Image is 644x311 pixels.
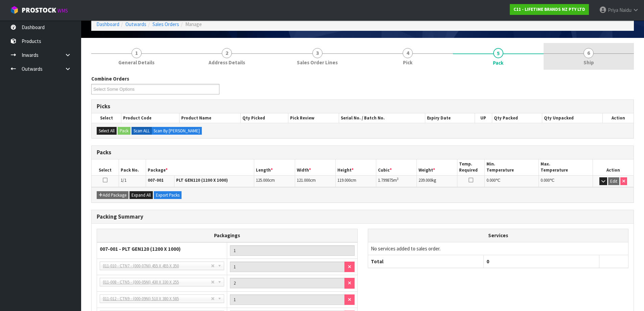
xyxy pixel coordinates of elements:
button: Expand All [129,191,153,199]
th: Length [254,159,295,175]
span: 4 [403,48,413,58]
span: Pick [403,59,412,66]
span: 1 [132,48,142,58]
strong: C11 - LIFETIME BRANDS NZ PTY LTD [514,6,585,12]
button: Pack [118,127,130,135]
th: Select [92,113,121,123]
td: cm [254,175,295,187]
label: Combine Orders [91,75,129,82]
small: WMS [57,7,68,14]
th: Select [92,159,119,175]
th: Services [368,229,628,242]
th: Weight [417,159,457,175]
a: C11 - LIFETIME BRANDS NZ PTY LTD [510,4,589,15]
th: Pick Review [288,113,339,123]
span: Pack [493,59,503,66]
th: Packagings [97,229,358,242]
button: Edit [608,177,619,185]
label: Scan ALL [132,127,152,135]
td: m [376,175,417,187]
span: ProStock [22,6,56,15]
span: Address Details [209,59,245,66]
sup: 3 [397,177,399,181]
a: Dashboard [96,21,119,27]
th: Action [593,159,634,175]
span: 6 [583,48,594,58]
td: kg [417,175,457,187]
span: 0.000 [486,177,496,183]
span: Sales Order Lines [297,59,338,66]
td: cm [295,175,335,187]
span: 1.799875 [378,177,393,183]
strong: PLT GEN120 (1200 X 1000) [176,177,228,183]
span: 119.000 [337,177,351,183]
th: Expiry Date [425,113,475,123]
th: Product Name [180,113,241,123]
span: 011-010 - CTN7 - (000-07NI) 455 X 455 X 350 [103,262,211,270]
span: Ship [583,59,594,66]
th: Qty Unpacked [542,113,602,123]
span: 2 [222,48,232,58]
th: Serial No. / Batch No. [339,113,425,123]
th: Max. Temperature [539,159,593,175]
strong: 007-001 [148,177,164,183]
h3: Packing Summary [97,214,628,220]
span: Priya [608,7,618,13]
span: 239.000 [419,177,432,183]
h3: Picks [97,103,628,110]
span: 0.000 [541,177,550,183]
span: General Details [118,59,154,66]
th: Temp. Required [457,159,484,175]
img: cube-alt.png [10,6,19,14]
th: Product Code [121,113,180,123]
h3: Packs [97,149,628,156]
span: 121.000 [297,177,310,183]
th: Height [335,159,376,175]
td: No services added to sales order. [368,242,628,255]
span: 3 [312,48,323,58]
th: Package [146,159,254,175]
td: ℃ [539,175,593,187]
span: 011-012 - CTN9 - (000-09NI) 510 X 380 X 585 [103,295,211,303]
button: Add Package [97,191,128,199]
span: 011-008 - CTN5 - (000-05NI) 430 X 330 X 255 [103,278,211,286]
td: cm [335,175,376,187]
th: Cubic [376,159,417,175]
a: Sales Orders [152,21,179,27]
label: Scan By [PERSON_NAME] [151,127,202,135]
span: 5 [493,48,503,58]
span: Manage [185,21,202,27]
th: Qty Packed [492,113,542,123]
span: 125.000 [256,177,269,183]
th: Min. Temperature [484,159,539,175]
a: Outwards [125,21,146,27]
button: Select All [97,127,117,135]
th: Action [603,113,634,123]
span: 0 [486,258,489,265]
button: Export Packs [154,191,182,199]
th: Qty Picked [241,113,288,123]
td: ℃ [484,175,539,187]
th: Pack No. [119,159,146,175]
th: Width [295,159,335,175]
th: UP [475,113,492,123]
th: Total [368,255,484,268]
strong: 007-001 - PLT GEN120 (1200 X 1000) [100,246,181,252]
span: 1/1 [121,177,126,183]
span: Naidu [619,7,631,13]
span: Expand All [132,192,151,198]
